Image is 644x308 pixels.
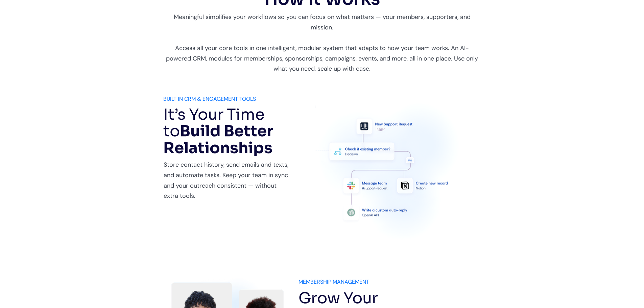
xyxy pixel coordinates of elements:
[163,12,481,74] div: Meaningful simplifies your workflows so you can focus on what matters — your members, supporters,...
[164,160,292,201] p: Store contact history, send emails and texts, and automate tasks. Keep your team in sync and your...
[299,277,481,286] div: MEMBERSHIP MANAGEMENT
[163,94,292,103] div: BUILT IN CRM & ENGAGEMENT TOOLS
[163,121,273,158] strong: Build Better Relationships
[163,105,273,158] span: It’s Your Time to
